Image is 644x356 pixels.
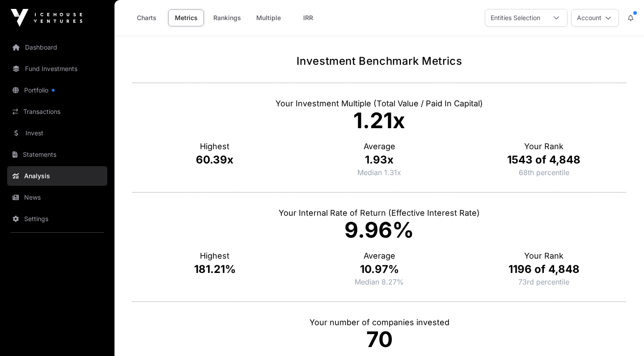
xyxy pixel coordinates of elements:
[132,97,626,110] p: Your Investment Multiple (Total Value / Paid In Capital)
[132,262,297,276] p: 181.21%
[290,9,326,26] a: IRR
[132,110,626,131] p: 1.21x
[297,250,462,262] p: Average
[132,140,297,153] p: Highest
[7,102,107,121] a: Transactions
[7,59,107,79] a: Fund Investments
[518,276,569,287] p: Percentage of investors below this ranking.
[297,140,462,153] p: Average
[7,145,107,164] a: Statements
[132,329,626,350] p: 70
[462,250,626,262] p: Your Rank
[7,123,107,143] a: Invest
[7,166,107,186] a: Analysis
[132,219,626,241] p: 9.96%
[462,262,626,276] p: 1196 of 4,848
[7,38,107,57] a: Dashboard
[519,167,569,178] p: Percentage of investors below this ranking.
[462,140,626,153] p: Your Rank
[462,153,626,167] p: 1543 of 4,848
[599,313,644,356] iframe: Chat Widget
[250,9,287,26] a: Multiple
[7,188,107,207] a: News
[132,250,297,262] p: Highest
[571,9,619,27] button: Account
[297,167,462,178] p: Median 1.31x
[168,9,204,26] a: Metrics
[297,153,462,167] p: 1.93x
[7,80,107,100] a: Portfolio
[132,54,626,68] h1: Investment Benchmark Metrics
[208,9,247,26] a: Rankings
[485,9,546,26] div: Entities Selection
[132,153,297,167] p: 60.39x
[129,9,165,26] a: Charts
[132,207,626,219] p: Your Internal Rate of Return (Effective Interest Rate)
[132,316,626,329] p: Your number of companies invested
[297,276,462,287] p: Median 8.27%
[7,209,107,229] a: Settings
[11,9,82,27] img: Icehouse Ventures Logo
[297,262,462,276] p: 10.97%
